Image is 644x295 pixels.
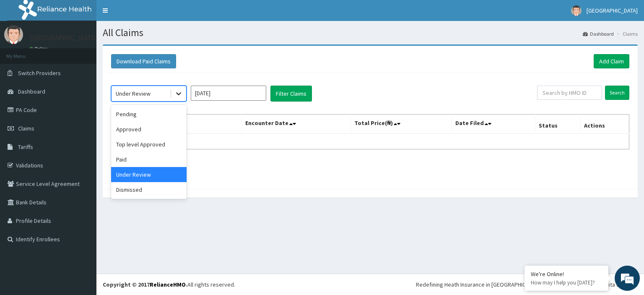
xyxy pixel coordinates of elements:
[571,5,582,16] img: User Image
[18,88,45,95] span: Dashboard
[111,54,176,68] button: Download Paid Claims
[138,4,158,24] div: Minimize live chat window
[103,281,187,288] strong: Copyright © 2017 .
[111,137,187,152] div: Top level Approved
[583,30,614,37] a: Dashboard
[351,115,452,134] th: Total Price(₦)
[96,274,644,295] footer: All rights reserved.
[18,69,61,77] span: Switch Providers
[111,107,187,122] div: Pending
[587,7,638,14] span: [GEOGRAPHIC_DATA]
[270,86,312,102] button: Filter Claims
[615,30,638,37] li: Claims
[4,202,160,231] textarea: Type your message and hit 'Enter'
[16,42,34,63] img: d_794563401_company_1708531726252_794563401
[535,115,580,134] th: Status
[44,47,141,58] div: Chat with us now
[531,279,602,286] p: How may I help you today?
[242,115,351,134] th: Encounter Date
[416,280,638,289] div: Redefining Heath Insurance in [GEOGRAPHIC_DATA] using Telemedicine and Data Science!
[605,86,629,100] input: Search
[111,182,187,197] div: Dismissed
[191,86,266,101] input: Select Month and Year
[116,89,151,98] div: Under Review
[580,115,629,134] th: Actions
[531,270,602,278] div: We're Online!
[150,281,186,288] a: RelianceHMO
[4,25,23,44] img: User Image
[18,125,34,132] span: Claims
[111,152,187,167] div: Paid
[29,34,99,42] p: [GEOGRAPHIC_DATA]
[18,143,33,151] span: Tariffs
[103,27,638,38] h1: All Claims
[111,167,187,182] div: Under Review
[537,86,602,100] input: Search by HMO ID
[111,122,187,137] div: Approved
[594,54,629,68] a: Add Claim
[452,115,535,134] th: Date Filed
[49,92,116,177] span: We're online!
[29,46,49,52] a: Online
